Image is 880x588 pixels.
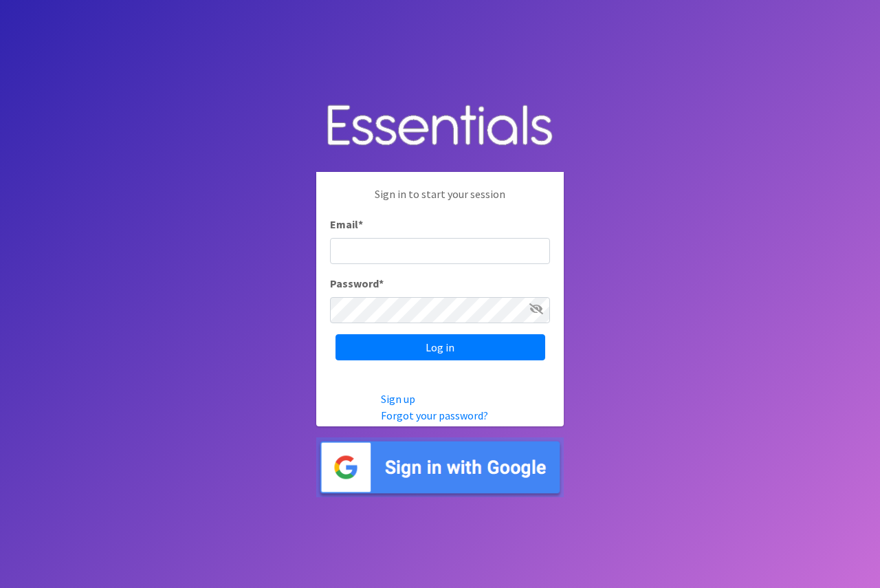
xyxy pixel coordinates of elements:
[379,276,384,290] abbr: required
[330,275,384,292] label: Password
[330,186,550,216] p: Sign in to start your session
[381,392,415,406] a: Sign up
[316,91,564,162] img: Human Essentials
[330,216,363,232] label: Email
[381,409,488,422] a: Forgot your password?
[316,437,564,497] img: Sign in with Google
[335,334,545,360] input: Log in
[358,217,363,231] abbr: required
